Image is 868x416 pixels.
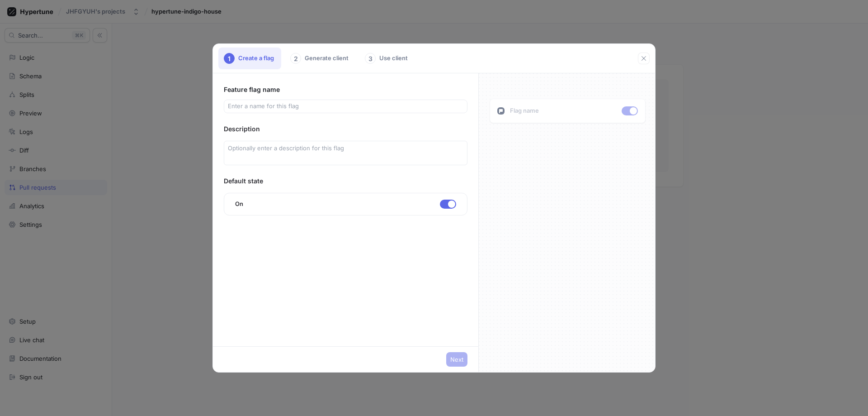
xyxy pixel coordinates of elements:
[510,106,539,115] p: Flag name
[224,124,467,134] div: Description
[290,53,301,64] div: 2
[359,48,415,69] div: Use client
[224,53,235,64] div: 1
[224,176,467,186] div: Default state
[228,102,463,111] input: Enter a name for this flag
[235,200,244,209] p: On
[446,352,467,367] button: Next
[450,357,463,362] span: Next
[218,48,281,69] div: Create a flag
[365,53,376,64] div: 3
[224,84,467,95] div: Feature flag name
[285,48,356,69] div: Generate client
